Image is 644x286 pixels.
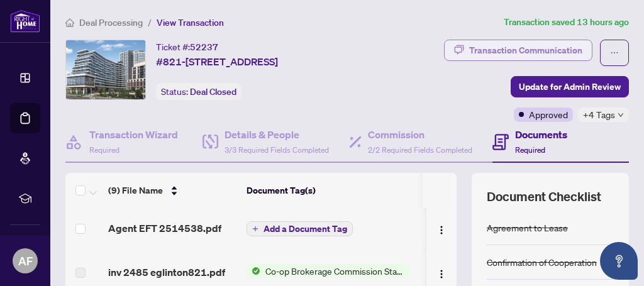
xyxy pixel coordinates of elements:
[65,18,74,27] span: home
[190,41,218,53] span: 52237
[618,112,624,118] span: down
[18,252,33,270] span: AF
[108,221,221,236] span: Agent EFT 2514538.pdf
[241,173,423,208] th: Document Tag(s)
[225,145,329,155] span: 3/3 Required Fields Completed
[519,77,621,97] span: Update for Admin Review
[436,269,447,279] img: Logo
[487,255,597,269] div: Confirmation of Cooperation
[247,221,353,236] button: Add a Document Tag
[157,17,224,28] span: View Transaction
[89,145,119,155] span: Required
[156,40,218,54] div: Ticket #:
[260,264,409,278] span: Co-op Brokerage Commission Statement
[431,262,452,282] button: Logo
[529,107,568,121] span: Approved
[515,127,567,142] h4: Documents
[368,127,472,142] h4: Commission
[487,188,601,206] span: Document Checklist
[247,264,260,278] img: Status Icon
[79,17,143,28] span: Deal Processing
[264,224,347,233] span: Add a Document Tag
[108,265,225,280] span: inv 2485 eglinton821.pdf
[504,15,629,30] article: Transaction saved 13 hours ago
[247,264,409,278] button: Status IconCo-op Brokerage Commission Statement
[600,242,638,280] button: Open asap
[444,40,592,61] button: Transaction Communication
[368,145,472,155] span: 2/2 Required Fields Completed
[190,86,236,97] span: Deal Closed
[156,54,278,69] span: #821-[STREET_ADDRESS]
[252,226,258,232] span: plus
[436,225,447,235] img: Logo
[469,40,582,60] div: Transaction Communication
[156,83,241,100] div: Status:
[423,208,508,248] td: [DATE]
[247,221,353,237] button: Add a Document Tag
[148,15,152,30] li: /
[431,218,452,238] button: Logo
[225,127,329,142] h4: Details & People
[583,107,615,122] span: +4 Tags
[10,9,40,33] img: logo
[108,184,163,197] span: (9) File Name
[610,48,619,57] span: ellipsis
[66,40,145,99] img: IMG-W12370692_1.jpg
[511,76,629,97] button: Update for Admin Review
[103,173,241,208] th: (9) File Name
[487,221,568,234] div: Agreement to Lease
[89,127,178,142] h4: Transaction Wizard
[515,145,545,155] span: Required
